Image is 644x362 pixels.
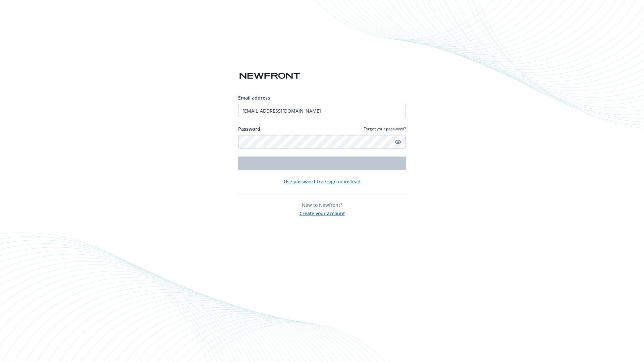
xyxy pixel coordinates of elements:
a: Show password [394,138,402,146]
label: Password [238,125,260,132]
input: Enter your email [238,104,406,117]
span: Email address [238,95,270,101]
span: Login [316,160,328,166]
button: Create your account [300,208,345,217]
button: Login [238,157,406,170]
a: Forgot your password? [364,126,406,132]
button: Use password-free sign in instead [284,178,361,185]
span: New to Newfront? [302,202,342,208]
img: Newfront logo [238,70,302,82]
input: Enter your password [238,135,406,148]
